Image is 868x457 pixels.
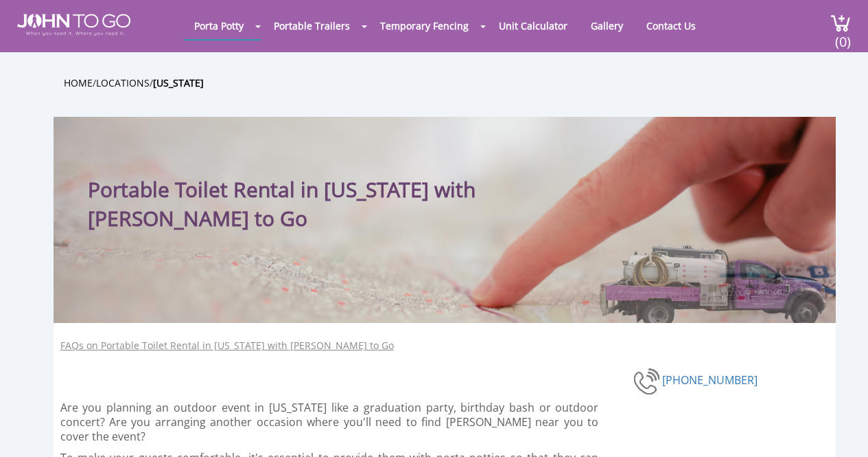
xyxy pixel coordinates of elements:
a: FAQs on Portable Toilet Rental in [US_STATE] with [PERSON_NAME] to Go [60,339,394,353]
a: Porta Potty [184,12,254,39]
img: JOHN to go [17,14,130,36]
img: phone-number [633,366,662,397]
a: Temporary Fencing [370,12,479,39]
h1: Portable Toilet Rental in [US_STATE] with [PERSON_NAME] to Go [88,144,530,233]
a: Contact Us [636,12,706,39]
a: Home [64,76,93,89]
p: Are you planning an outdoor event in [US_STATE] like a graduation party, birthday bash or outdoor... [60,401,599,444]
img: Truck [589,240,829,323]
a: Unit Calculator [489,12,578,39]
a: [US_STATE] [153,76,204,89]
span: (0) [834,21,851,51]
a: Portable Trailers [263,12,360,39]
a: Locations [96,76,150,89]
ul: / / [64,75,846,91]
a: [PHONE_NUMBER] [662,372,758,387]
a: Gallery [580,12,633,39]
img: cart a [830,14,851,32]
